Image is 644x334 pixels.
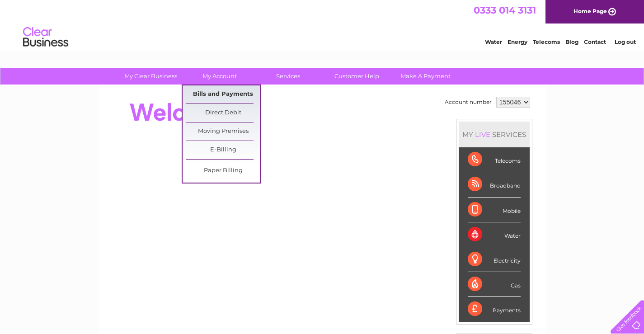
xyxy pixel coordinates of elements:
a: My Account [182,68,257,85]
a: Customer Help [320,68,394,85]
div: Water [468,222,521,247]
div: Telecoms [468,147,521,172]
div: Broadband [468,172,521,197]
div: Clear Business is a trading name of Verastar Limited (registered in [GEOGRAPHIC_DATA] No. 3667643... [109,5,536,44]
a: Blog [565,38,578,45]
a: Contact [584,38,606,45]
a: Moving Premises [186,122,260,141]
img: logo.png [23,24,69,51]
a: Make A Payment [388,68,463,85]
a: E-Billing [186,141,260,159]
a: Log out [615,38,636,45]
a: Water [485,38,502,45]
a: Bills and Payments [186,85,260,103]
div: Gas [468,272,521,297]
div: Payments [468,297,521,321]
div: LIVE [473,130,492,139]
a: Direct Debit [186,104,260,122]
a: Energy [508,38,527,45]
a: My Clear Business [113,68,188,85]
a: Services [251,68,325,85]
a: Paper Billing [186,162,260,180]
a: 0333 014 3131 [474,5,536,16]
div: Electricity [468,247,521,272]
a: Telecoms [533,38,560,45]
div: Mobile [468,198,521,222]
td: Account number [442,94,494,110]
div: MY SERVICES [459,122,530,147]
